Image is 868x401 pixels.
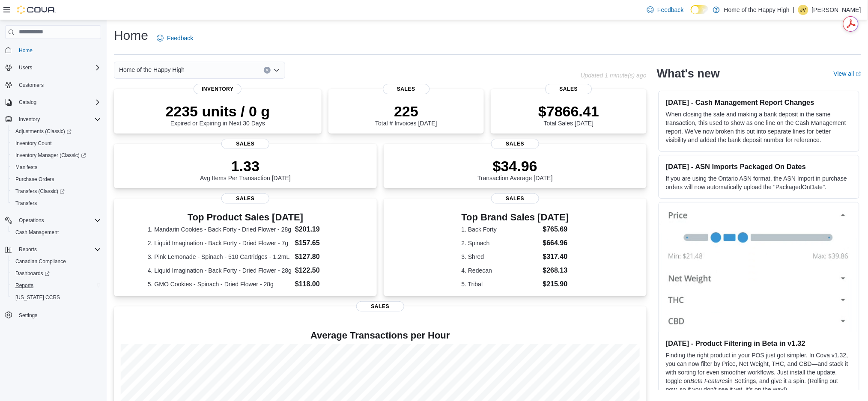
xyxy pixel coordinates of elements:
[477,157,553,175] p: $34.96
[12,256,101,267] span: Canadian Compliance
[2,113,104,125] button: Inventory
[15,164,37,171] span: Manifests
[491,193,539,204] span: Sales
[12,138,55,149] a: Inventory Count
[657,67,720,80] h2: What's new
[462,212,569,223] h3: Top Brand Sales [DATE]
[15,114,43,125] button: Inventory
[12,150,101,160] span: Inventory Manager (Classic)
[148,212,343,223] h3: Top Product Sales [DATE]
[15,310,41,321] a: Settings
[12,268,101,279] span: Dashboards
[383,84,430,94] span: Sales
[19,246,37,253] span: Reports
[15,270,50,277] span: Dashboards
[12,280,101,291] span: Reports
[9,226,104,238] button: Cash Management
[12,292,63,303] a: [US_STATE] CCRS
[15,62,36,73] button: Users
[12,198,40,208] a: Transfers
[12,268,53,279] a: Dashboards
[543,252,569,262] dd: $317.40
[15,152,86,159] span: Inventory Manager (Classic)
[12,186,68,196] a: Transfers (Classic)
[19,99,36,106] span: Catalog
[15,188,65,195] span: Transfers (Classic)
[17,6,56,14] img: Cova
[9,137,104,149] button: Inventory Count
[543,279,569,289] dd: $215.90
[119,65,185,75] span: Home of the Happy High
[477,157,553,181] div: Transaction Average [DATE]
[581,72,647,79] p: Updated 1 minute(s) ago
[273,67,280,74] button: Open list of options
[2,214,104,226] button: Operations
[9,197,104,209] button: Transfers
[148,266,292,275] dt: 4. Liquid Imagination - Back Forty - Dried Flower - 28g
[15,244,101,255] span: Reports
[2,79,104,91] button: Customers
[221,193,269,204] span: Sales
[462,280,540,288] dt: 5. Tribal
[166,103,270,127] div: Expired or Expiring in Next 30 Days
[19,312,37,319] span: Settings
[19,116,40,123] span: Inventory
[2,309,104,321] button: Settings
[12,126,75,137] a: Adjustments (Classic)
[9,173,104,185] button: Purchase Orders
[9,161,104,173] button: Manifests
[15,309,101,320] span: Settings
[12,198,101,208] span: Transfers
[691,5,709,14] input: Dark Mode
[543,238,569,248] dd: $664.96
[491,139,539,149] span: Sales
[5,41,101,344] nav: Complex example
[194,84,242,94] span: Inventory
[200,157,291,175] p: 1.33
[153,30,197,47] a: Feedback
[12,138,101,149] span: Inventory Count
[19,64,32,71] span: Users
[12,150,89,160] a: Inventory Manager (Classic)
[15,97,101,107] span: Catalog
[121,330,640,341] h4: Average Transactions per Hour
[15,176,54,183] span: Purchase Orders
[9,255,104,267] button: Canadian Compliance
[538,103,599,120] p: $7866.41
[12,292,101,303] span: Washington CCRS
[114,27,148,44] h1: Home
[12,227,101,238] span: Cash Management
[666,339,852,348] h3: [DATE] - Product Filtering in Beta in v1.32
[666,174,852,191] p: If you are using the Ontario ASN format, the ASN Import in purchase orders will now automatically...
[462,239,540,247] dt: 2. Spinach
[15,215,101,226] span: Operations
[19,217,44,224] span: Operations
[15,62,101,73] span: Users
[15,114,101,125] span: Inventory
[666,98,852,107] h3: [DATE] - Cash Management Report Changes
[15,294,60,301] span: [US_STATE] CCRS
[12,174,101,184] span: Purchase Orders
[666,162,852,171] h3: [DATE] - ASN Imports Packaged On Dates
[462,225,540,234] dt: 1. Back Forty
[166,103,270,120] p: 2235 units / 0 g
[2,62,104,74] button: Users
[19,47,33,54] span: Home
[9,149,104,161] a: Inventory Manager (Classic)
[462,252,540,261] dt: 3. Shred
[148,252,292,261] dt: 3. Pink Lemonade - Spinach - 510 Cartridges - 1.2mL
[295,238,343,248] dd: $157.65
[12,162,41,172] a: Manifests
[834,70,861,77] a: View allExternal link
[12,162,101,172] span: Manifests
[12,227,62,238] a: Cash Management
[2,44,104,56] button: Home
[798,5,808,15] div: Jennifer Verney
[15,45,36,56] a: Home
[15,215,48,226] button: Operations
[15,45,101,56] span: Home
[12,186,101,196] span: Transfers (Classic)
[15,200,37,207] span: Transfers
[9,291,104,303] button: [US_STATE] CCRS
[375,103,437,120] p: 225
